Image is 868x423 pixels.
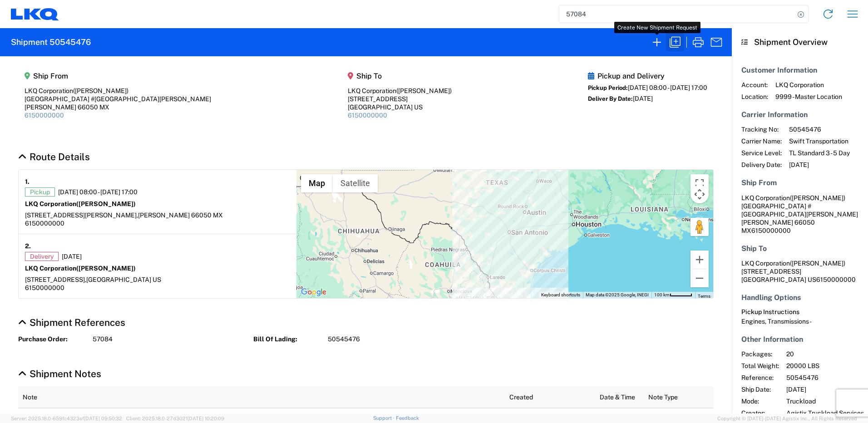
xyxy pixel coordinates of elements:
span: 9999 - Master Location [775,93,842,101]
strong: Purchase Order: [18,335,86,344]
span: ([PERSON_NAME]) [790,260,845,267]
span: Deliver By Date: [588,95,633,102]
span: Pickup [25,187,55,197]
span: Reference: [741,374,779,382]
h5: Ship To [348,72,452,80]
a: Support [373,415,396,421]
span: 100 km [654,292,670,297]
span: ([PERSON_NAME]) [396,87,452,94]
span: Swift Transportation [789,137,850,145]
th: Created [505,386,595,408]
span: Ship Date: [741,385,779,393]
strong: 1. [25,176,30,187]
h2: Shipment 50545476 [11,37,91,48]
span: [DATE] [786,385,864,393]
span: [DATE] 08:00 - [DATE] 17:00 [628,84,707,91]
th: Note [18,386,505,408]
span: Truckload [786,397,864,405]
span: LKQ Corporation [STREET_ADDRESS] [741,260,845,275]
span: [STREET_ADDRESS][PERSON_NAME], [25,211,138,219]
a: Feedback [396,415,419,421]
a: Hide Details [18,151,90,162]
h5: Handling Options [741,293,858,302]
button: Toggle fullscreen view [690,174,709,192]
span: 50545476 [328,335,360,344]
input: Shipment, tracking or reference number [559,5,794,23]
span: Account: [741,81,768,89]
span: TL Standard 3 - 5 Day [789,149,850,157]
div: LKQ Corporation [25,87,211,95]
span: ([PERSON_NAME]) [76,200,136,207]
button: Keyboard shortcuts [541,292,580,298]
div: Engines, Transmissions - [741,317,858,325]
div: 6150000000 [25,219,290,227]
span: [GEOGRAPHIC_DATA] #[GEOGRAPHIC_DATA][PERSON_NAME] [741,202,858,218]
span: [DATE] 08:00 - [DATE] 17:00 [58,188,138,196]
span: [DATE] [633,95,653,102]
span: 20000 LBS [786,362,864,370]
button: Map Scale: 100 km per 46 pixels [651,292,695,298]
span: 57084 [93,335,113,344]
span: Delivery Date: [741,161,782,169]
span: [STREET_ADDRESS], [25,276,86,283]
span: ([PERSON_NAME]) [790,194,845,202]
span: Total Weight: [741,362,779,370]
span: Carrier Name: [741,137,782,145]
span: 6150000000 [751,227,791,234]
span: ([PERSON_NAME]) [76,265,136,272]
span: Server: 2025.18.0-659fc4323ef [11,416,122,421]
span: Packages: [741,350,779,358]
span: Map data ©2025 Google, INEGI [586,292,649,297]
a: Hide Details [18,317,125,328]
div: [GEOGRAPHIC_DATA] US [348,103,452,111]
button: Show street map [301,174,333,192]
a: Open this area in Google Maps (opens a new window) [299,286,329,298]
span: Copyright © [DATE]-[DATE] Agistix Inc., All Rights Reserved [717,414,857,423]
span: LKQ Corporation [741,194,790,202]
div: [PERSON_NAME] 66050 MX [25,103,211,111]
span: LKQ Corporation [775,81,842,89]
address: [PERSON_NAME] 66050 MX [741,194,858,235]
span: [DATE] [789,161,850,169]
h5: Other Information [741,335,858,344]
h5: Ship To [741,244,858,253]
span: Location: [741,93,768,101]
strong: 2. [25,241,31,252]
span: Agistix Truckload Services [786,409,864,417]
h5: Customer Information [741,66,858,74]
span: Delivery [25,252,59,261]
div: [GEOGRAPHIC_DATA] #[GEOGRAPHIC_DATA][PERSON_NAME] [25,95,211,103]
h6: Pickup Instructions [741,308,858,316]
span: [PERSON_NAME] 66050 MX [138,211,223,219]
span: Pickup Period: [588,84,628,91]
th: Note Type [644,386,714,408]
span: 50545476 [789,125,850,133]
span: [DATE] [62,252,82,261]
span: 6150000000 [816,276,856,283]
header: Shipment Overview [732,28,868,56]
span: [DATE] 10:20:09 [187,416,224,421]
span: Service Level: [741,149,782,157]
strong: Bill Of Lading: [253,335,321,344]
span: 50545476 [786,374,864,382]
h5: Pickup and Delivery [588,72,707,80]
span: Tracking No: [741,125,782,133]
span: [DATE] 09:50:32 [84,416,122,421]
h5: Carrier Information [741,110,858,119]
span: 20 [786,350,864,358]
h5: Ship From [25,72,211,80]
strong: LKQ Corporation [25,265,136,272]
h5: Ship From [741,178,858,187]
span: ([PERSON_NAME]) [73,87,128,94]
span: Client: 2025.18.0-27d3021 [126,416,224,421]
button: Zoom out [690,269,709,287]
button: Zoom in [690,251,709,269]
strong: LKQ Corporation [25,200,136,207]
div: LKQ Corporation [348,87,452,95]
button: Drag Pegman onto the map to open Street View [690,218,709,236]
a: Terms [698,294,710,299]
a: 6150000000 [25,112,64,119]
th: Date & Time [595,386,643,408]
a: 6150000000 [348,112,387,119]
address: [GEOGRAPHIC_DATA] US [741,259,858,284]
